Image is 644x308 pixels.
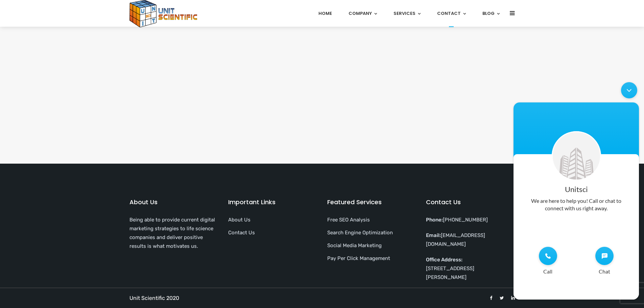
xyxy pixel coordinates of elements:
[426,257,462,263] strong: Office Address:
[426,255,515,282] p: [STREET_ADDRESS][PERSON_NAME]
[327,242,382,248] a: Social Media Marketing
[327,230,393,236] a: Search Engine Optimization
[129,294,317,303] p: Unit Scientific 2020
[426,215,515,224] p: [PHONE_NUMBER]
[426,197,515,207] h5: Contact Us
[129,197,218,207] h5: About Us
[327,197,416,207] h5: Featured Services
[129,215,218,251] p: Being able to provide current digital marketing strategies to life science companies and deliver ...
[426,231,515,248] p: [EMAIL_ADDRESS][DOMAIN_NAME]
[327,217,370,223] a: Free SEO Analysis
[426,232,441,238] strong: Email:
[426,217,443,223] strong: Phone:
[228,230,255,236] a: Contact Us
[228,217,251,223] a: About Us
[327,255,390,261] a: Pay Per Click Management
[228,197,317,207] h5: Important Links
[510,79,642,303] iframe: SalesIQ Chatwindow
